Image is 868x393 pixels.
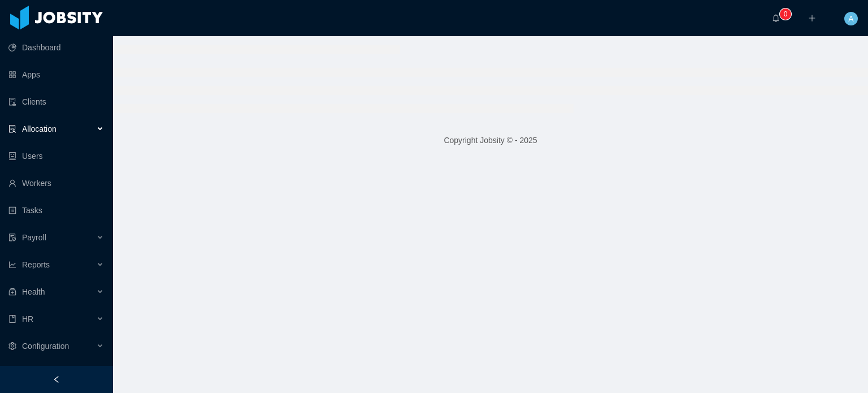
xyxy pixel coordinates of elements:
[772,14,780,22] i: icon: bell
[8,36,104,59] a: icon: pie-chartDashboard
[22,342,69,351] span: Configuration
[22,233,46,242] span: Payroll
[8,342,16,350] i: icon: setting
[22,287,45,296] span: Health
[808,14,816,22] i: icon: plus
[8,125,16,133] i: icon: solution
[22,260,50,269] span: Reports
[8,90,104,113] a: icon: auditClients
[113,121,868,160] footer: Copyright Jobsity © - 2025
[22,314,33,323] span: HR
[8,63,104,86] a: icon: appstoreApps
[848,12,853,25] span: A
[8,199,104,222] a: icon: profileTasks
[8,172,104,195] a: icon: userWorkers
[8,315,16,323] i: icon: book
[780,8,791,20] sup: 0
[8,145,104,167] a: icon: robotUsers
[8,288,16,296] i: icon: medicine-box
[8,234,16,241] i: icon: file-protect
[8,261,16,269] i: icon: line-chart
[22,124,57,133] span: Allocation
